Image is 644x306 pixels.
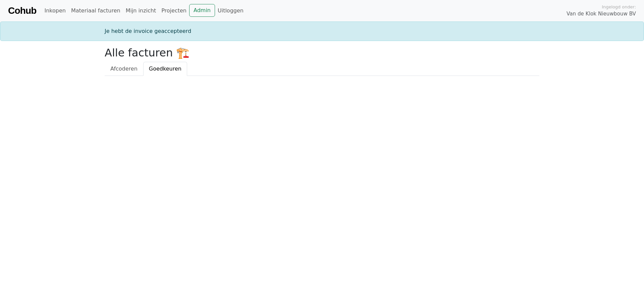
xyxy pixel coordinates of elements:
[189,4,215,17] a: Admin
[159,4,189,17] a: Projecten
[105,62,143,76] a: Afcoderen
[123,4,159,17] a: Mijn inzicht
[143,62,187,76] a: Goedkeuren
[101,27,543,35] div: Je hebt de invoice geaccepteerd
[215,4,246,17] a: Uitloggen
[110,65,138,72] span: Afcoderen
[105,46,539,59] h2: Alle facturen 🏗️
[567,10,636,18] span: Van de Klok Nieuwbouw BV
[149,65,181,72] span: Goedkeuren
[42,4,68,17] a: Inkopen
[8,3,36,19] a: Cohub
[68,4,123,17] a: Materiaal facturen
[602,4,636,10] span: Ingelogd onder:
